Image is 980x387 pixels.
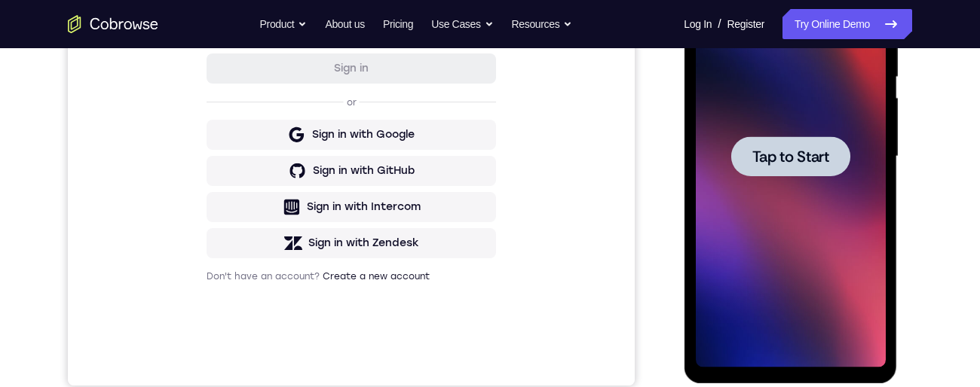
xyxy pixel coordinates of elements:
button: Sign in [139,172,428,203]
button: Sign in with GitHub [139,275,428,305]
h1: Sign in to your account [139,103,428,124]
button: Sign in with Zendesk [139,347,428,377]
div: Sign in with Google [244,246,347,261]
button: Use Cases [431,9,493,39]
button: Resources [512,9,573,39]
a: Log In [684,9,712,39]
span: Tap to Start [68,215,145,230]
a: About us [325,9,364,39]
a: Try Online Demo [782,9,912,39]
a: Go to the home page [68,15,158,33]
button: Tap to Start [47,202,166,242]
input: Enter your email [148,144,419,159]
div: Sign in with Intercom [239,318,353,334]
p: or [276,215,292,227]
span: / [718,15,721,33]
div: Sign in with GitHub [245,282,347,297]
a: Register [727,9,764,39]
div: Sign in with Zendesk [240,355,351,370]
button: Product [260,9,308,39]
button: Sign in with Google [139,239,428,269]
a: Pricing [383,9,413,39]
button: Sign in with Intercom [139,311,428,341]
